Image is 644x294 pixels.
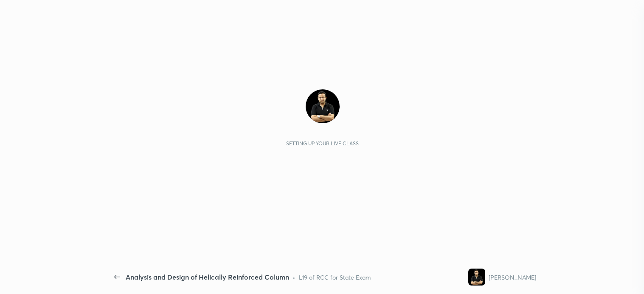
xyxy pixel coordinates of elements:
[468,269,485,286] img: 8ba2db41279241c68bfad93131dcbbfe.jpg
[306,89,340,123] img: 8ba2db41279241c68bfad93131dcbbfe.jpg
[286,140,359,147] div: Setting up your live class
[299,273,371,282] div: L19 of RCC for State Exam
[126,272,289,282] div: Analysis and Design of Helically Reinforced Column
[292,273,295,282] div: •
[489,273,536,282] div: [PERSON_NAME]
